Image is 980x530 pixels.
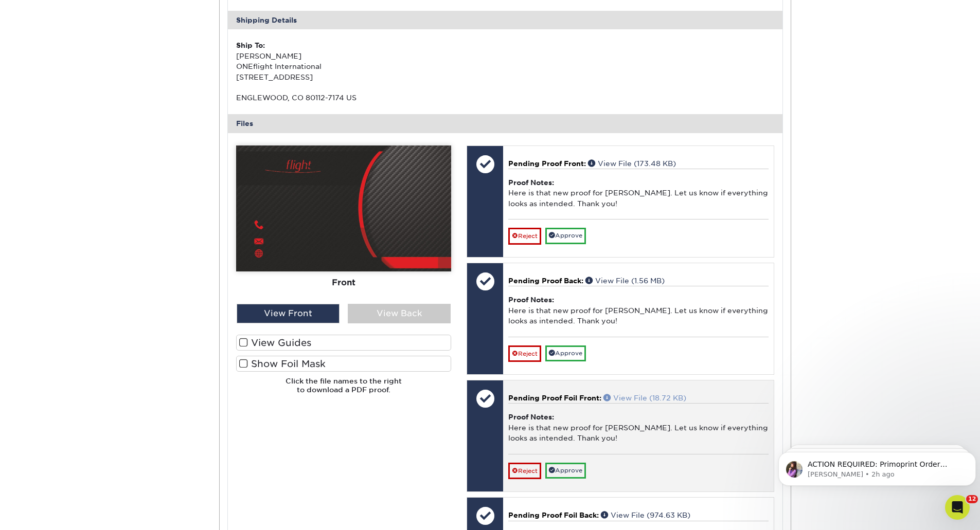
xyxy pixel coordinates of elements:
a: View File (18.72 KB) [603,394,686,402]
iframe: Intercom notifications message [774,430,980,502]
a: Reject [508,228,541,244]
span: Pending Proof Front: [508,159,586,168]
div: Front [236,271,451,294]
span: 12 [966,495,978,503]
div: Files [228,114,782,133]
strong: Proof Notes: [508,413,554,421]
a: View File (173.48 KB) [588,159,676,168]
strong: Proof Notes: [508,178,554,187]
label: Show Foil Mask [236,356,451,372]
a: View File (974.63 KB) [601,511,690,519]
div: Here is that new proof for [PERSON_NAME]. Let us know if everything looks as intended. Thank you! [508,169,768,220]
a: Approve [545,345,586,361]
a: View File (1.56 MB) [585,277,665,285]
span: Pending Proof Back: [508,277,583,285]
h6: Click the file names to the right to download a PDF proof. [236,377,451,402]
span: Pending Proof Foil Front: [508,394,601,402]
strong: Ship To: [236,41,265,49]
a: Approve [545,228,586,244]
strong: Proof Notes: [508,296,554,304]
div: [PERSON_NAME] ONEflight International [STREET_ADDRESS] ENGLEWOOD, CO 80112-7174 US [236,40,505,103]
a: Reject [508,463,541,479]
a: Reject [508,345,541,362]
a: Approve [545,463,586,479]
div: Shipping Details [228,11,782,29]
div: Here is that new proof for [PERSON_NAME]. Let us know if everything looks as intended. Thank you! [508,403,768,454]
div: View Back [348,304,451,323]
div: Here is that new proof for [PERSON_NAME]. Let us know if everything looks as intended. Thank you! [508,286,768,337]
div: View Front [237,304,340,323]
label: View Guides [236,335,451,351]
span: Pending Proof Foil Back: [508,511,599,519]
iframe: Intercom live chat [945,495,970,520]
